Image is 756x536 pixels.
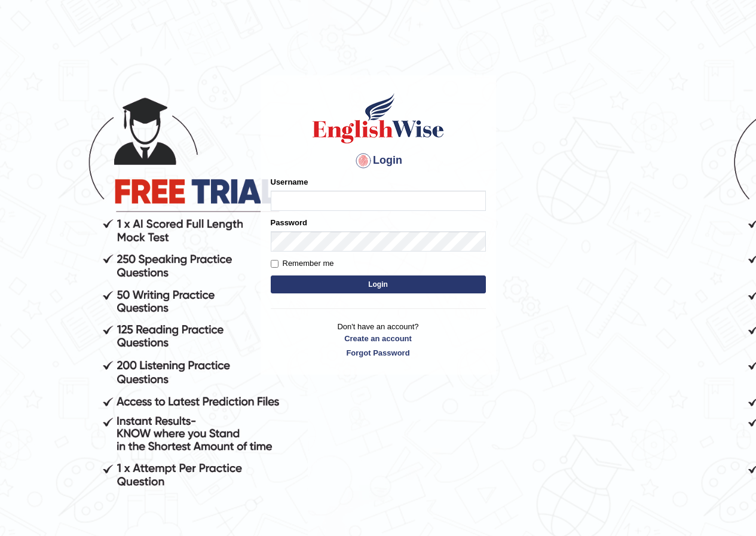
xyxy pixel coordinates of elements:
[271,275,486,293] button: Login
[271,151,486,170] h4: Login
[310,91,446,145] img: Logo of English Wise sign in for intelligent practice with AI
[271,347,486,359] a: Forgot Password
[271,321,486,358] p: Don't have an account?
[271,217,307,228] label: Password
[271,176,308,188] label: Username
[271,333,486,344] a: Create an account
[271,260,278,268] input: Remember me
[271,258,334,269] label: Remember me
